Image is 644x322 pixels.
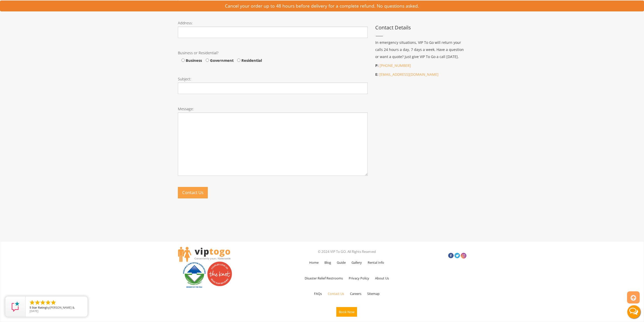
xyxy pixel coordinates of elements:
[334,302,360,322] a: Book Now
[240,58,262,63] span: Residential
[322,255,334,270] a: Blog
[336,307,357,317] button: Book Now
[30,306,31,309] span: 5
[380,63,411,68] a: [PHONE_NUMBER]
[29,299,35,306] li: 
[302,271,345,286] a: Disaster Relief Restrooms
[10,301,20,312] img: Review Rating
[325,286,347,301] a: Contact Us
[30,306,84,310] span: by
[454,253,460,258] a: Twitter
[365,286,382,301] a: Sitemap
[45,299,51,306] li: 
[375,25,466,30] h3: Contact Details
[32,306,46,309] span: Star Rating
[347,286,364,301] a: Careers
[349,255,364,270] a: Gallery
[207,261,232,287] img: Couples love us! See our reviews on The Knot.
[185,58,202,63] span: Business
[182,261,207,288] img: PSAI Member Logo
[178,187,208,198] button: Contact Us
[311,286,324,301] a: FAQs
[307,255,321,270] a: Home
[346,271,372,286] a: Privacy Policy
[209,58,234,63] span: Government
[50,299,56,306] li: 
[334,255,348,270] a: Guide
[448,253,454,258] a: Facebook
[34,299,40,306] li: 
[624,302,644,322] button: Live Chat
[372,271,391,286] a: About Us
[178,247,231,262] img: viptogo LogoVIPTOGO
[273,248,421,255] p: © 2024 VIP To GO. All Rights Reserved
[50,306,75,309] span: [PERSON_NAME] &.
[375,72,378,77] b: E:
[379,72,439,77] a: [EMAIL_ADDRESS][DOMAIN_NAME]
[461,253,466,258] a: Insta
[40,299,46,306] li: 
[375,63,379,68] b: P:
[375,39,466,60] p: In emergency situations, VIP To Go will return your calls 24 hours a day, 7 days a week. Have a q...
[365,255,387,270] a: Rental Info
[30,309,38,313] span: [DATE]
